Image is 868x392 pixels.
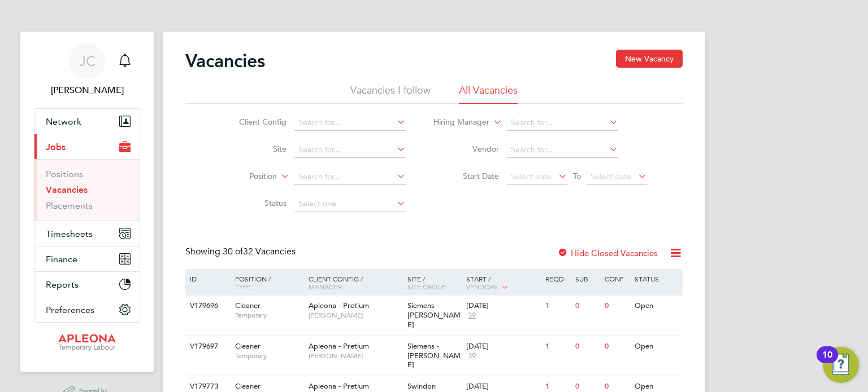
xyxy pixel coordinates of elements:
span: [PERSON_NAME] [309,351,402,360]
span: Siemens - [PERSON_NAME] [407,301,461,329]
span: Network [46,116,81,127]
div: Sub [572,269,602,288]
div: 1 [542,336,572,357]
div: Position / [227,269,306,296]
span: Jobs [46,142,66,152]
button: Preferences [34,297,140,322]
span: Site Group [407,282,446,291]
input: Search for... [507,115,618,131]
label: Site [222,144,287,154]
label: Position [212,171,277,182]
div: Open [632,336,681,357]
div: ID [187,269,227,288]
button: Network [34,109,140,134]
div: [DATE] [466,382,540,391]
a: Go to home page [34,334,140,352]
span: 30 of [223,246,243,257]
div: [DATE] [466,301,540,311]
div: [DATE] [466,342,540,351]
span: Vendors [466,282,498,291]
div: Conf [602,269,631,288]
span: [PERSON_NAME] [309,311,402,320]
div: 1 [542,296,572,316]
button: New Vacancy [616,50,683,68]
a: Vacancies [46,184,88,195]
div: Site / [405,269,464,296]
button: Finance [34,246,140,271]
a: Positions [46,169,83,179]
span: Reports [46,279,79,290]
button: Open Resource Center, 10 new notifications [823,347,859,383]
div: 0 [572,296,602,316]
div: 0 [572,336,602,357]
span: 32 Vacancies [223,246,296,257]
span: Temporary [235,351,303,360]
div: V179696 [187,296,227,316]
input: Search for... [294,115,406,131]
input: Search for... [294,169,406,185]
div: Reqd [542,269,572,288]
span: Swindon [407,381,436,391]
span: Select date [511,171,552,182]
div: 10 [822,355,832,369]
span: 39 [466,351,478,361]
span: Preferences [46,305,94,315]
span: Temporary [235,311,303,320]
input: Search for... [294,142,406,158]
h2: Vacancies [185,50,265,72]
a: JC[PERSON_NAME] [34,43,140,97]
span: Cleaner [235,301,261,310]
div: Start / [463,269,542,297]
a: Placements [46,200,93,211]
label: Vendor [434,144,499,154]
img: apleona-logo-retina.png [58,334,116,352]
span: Apleona - Pretium [309,301,369,310]
span: Finance [46,254,77,265]
span: JC [79,54,96,68]
span: 39 [466,311,478,320]
span: Manager [309,282,342,291]
li: Vacancies I follow [350,83,431,104]
div: 0 [602,296,631,316]
button: Reports [34,272,140,297]
span: Cleaner [235,381,261,391]
span: Select date [591,171,631,182]
label: Start Date [434,171,499,181]
button: Timesheets [34,221,140,246]
div: Jobs [34,159,140,221]
button: Jobs [34,134,140,159]
li: All Vacancies [459,83,518,104]
div: Showing [185,246,298,258]
input: Search for... [507,142,618,158]
div: V179697 [187,336,227,357]
nav: Main navigation [20,32,154,372]
label: Hide Closed Vacancies [557,248,658,258]
input: Select one [294,196,406,212]
div: Client Config / [306,269,405,296]
span: Type [235,282,251,291]
div: 0 [602,336,631,357]
div: Open [632,296,681,316]
span: Cleaner [235,341,261,351]
label: Hiring Manager [424,117,489,128]
label: Status [222,198,287,208]
span: Apleona - Pretium [309,341,369,351]
span: Timesheets [46,228,93,239]
span: James Croxford [34,83,140,97]
label: Client Config [222,117,287,127]
span: Apleona - Pretium [309,381,369,391]
span: Siemens - [PERSON_NAME] [407,341,461,370]
div: Status [632,269,681,288]
span: To [570,169,584,183]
